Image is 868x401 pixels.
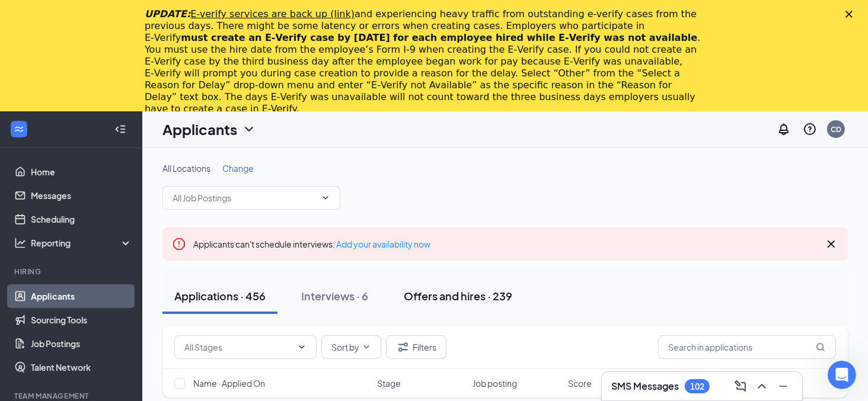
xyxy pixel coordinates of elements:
b: must create an E‑Verify case by [DATE] for each employee hired while E‑Verify was not available [181,32,697,43]
svg: QuestionInfo [803,122,817,136]
svg: ChevronDown [297,342,307,352]
svg: ChevronDown [321,193,330,203]
span: Applicants can't schedule interviews. [193,239,430,249]
svg: Analysis [14,237,26,249]
div: Interviews · 6 [301,288,368,303]
button: ComposeMessage [731,377,750,396]
button: Minimize [774,377,793,396]
svg: Error [172,237,186,251]
span: Stage [377,377,401,389]
a: Sourcing Tools [31,308,132,332]
h3: SMS Messages [611,380,679,393]
svg: ChevronDown [362,342,371,352]
svg: Collapse [114,123,126,135]
svg: ChevronDown [242,122,256,136]
button: Filter Filters [386,335,446,359]
iframe: Intercom live chat [828,361,856,389]
button: ChevronUp [752,377,771,396]
span: Name · Applied On [193,377,265,389]
a: Add your availability now [336,239,430,249]
input: All Stages [184,341,292,354]
a: Applicants [31,284,132,308]
button: Sort byChevronDown [321,335,381,359]
span: Job posting [473,377,517,389]
div: Applications · 456 [174,288,266,303]
svg: Cross [824,237,838,251]
svg: ComposeMessage [733,379,748,393]
div: Close [845,11,857,18]
a: Scheduling [31,207,132,231]
div: Reporting [31,237,133,249]
svg: ChevronUp [755,379,769,393]
span: Sort by [331,343,359,351]
a: E-verify services are back up (link) [190,8,355,20]
div: 102 [690,381,704,392]
span: Score [568,377,592,389]
div: CD [831,124,841,134]
h1: Applicants [162,119,237,139]
svg: Notifications [777,122,791,136]
div: Hiring [14,267,130,277]
a: Messages [31,184,132,207]
input: Search in applications [658,335,836,359]
svg: MagnifyingGlass [816,342,825,352]
a: Talent Network [31,355,132,379]
svg: Filter [396,340,410,354]
i: UPDATE: [145,8,355,20]
svg: Minimize [776,379,790,393]
div: Offers and hires · 239 [404,288,512,303]
div: and experiencing heavy traffic from outstanding e-verify cases from the previous days. There migh... [145,8,704,115]
svg: WorkstreamLogo [13,123,25,135]
div: Team Management [14,391,130,401]
input: All Job Postings [173,191,316,204]
a: Home [31,160,132,184]
a: Job Postings [31,332,132,355]
span: Change [222,163,254,174]
span: All Locations [162,163,210,174]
